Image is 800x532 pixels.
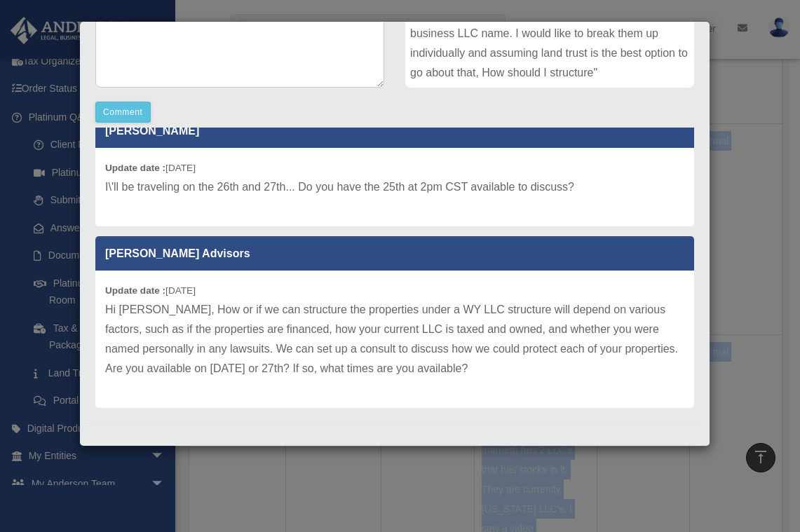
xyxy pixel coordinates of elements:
[95,114,694,148] p: [PERSON_NAME]
[105,285,165,296] b: Update date :
[105,285,196,296] small: [DATE]
[95,236,694,271] p: [PERSON_NAME] Advisors
[105,177,684,197] p: I\'ll be traveling on the 26th and 27th... Do you have the 25th at 2pm CST available to discuss?
[105,300,684,378] p: Hi [PERSON_NAME], How or if we can structure the properties under a WY LLC structure will depend ...
[105,163,165,173] b: Update date :
[105,163,196,173] small: [DATE]
[95,102,151,123] button: Comment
